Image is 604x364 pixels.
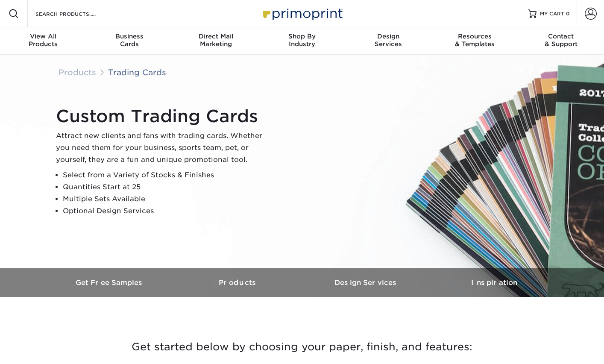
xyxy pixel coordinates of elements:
div: Marketing [173,32,259,48]
a: Contact& Support [518,27,604,55]
li: Select from a Variety of Stocks & Finishes [63,169,270,181]
div: & Templates [431,32,518,48]
span: 0 [566,11,570,17]
a: Inspiration [430,268,558,297]
h3: Inspiration [430,279,558,287]
input: SEARCH PRODUCTS..... [35,9,118,19]
p: Attract new clients and fans with trading cards. Whether you need them for your business, sports ... [56,130,270,166]
a: Get Free Samples [46,268,174,297]
span: Shop By [259,32,345,40]
span: MY CART [540,10,564,18]
a: Direct MailMarketing [173,27,259,55]
div: Services [345,32,431,48]
a: Design Services [302,268,430,297]
span: Resources [431,32,518,40]
h3: Get Free Samples [46,279,174,287]
div: Cards [86,32,173,48]
a: DesignServices [345,27,431,55]
img: Primoprint [259,4,345,23]
div: Industry [259,32,345,48]
span: Contact [518,32,604,40]
h3: Products [174,279,302,287]
a: Products [59,68,96,77]
li: Optional Design Services [63,205,270,217]
div: & Support [518,32,604,48]
h1: Custom Trading Cards [56,106,270,126]
a: BusinessCards [86,27,173,55]
li: Quantities Start at 25 [63,181,270,193]
span: Direct Mail [173,32,259,40]
a: Trading Cards [108,68,166,77]
h3: Design Services [302,279,430,287]
a: Products [174,268,302,297]
li: Multiple Sets Available [63,193,270,205]
span: Design [345,32,431,40]
a: Resources& Templates [431,27,518,55]
a: Shop ByIndustry [259,27,345,55]
span: Business [86,32,173,40]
